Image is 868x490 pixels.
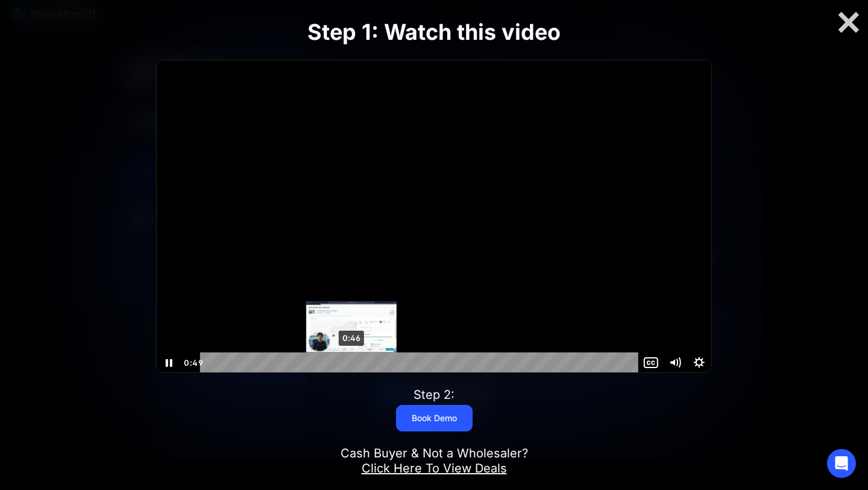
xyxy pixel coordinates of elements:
button: Pause [157,352,181,373]
button: Show captions menu [639,352,663,373]
div: Playbar [209,352,633,373]
strong: Step 1: Watch this video [307,19,561,45]
div: Cash Buyer & Not a Wholesaler? [341,446,528,476]
a: Book Demo [396,405,473,431]
div: Step 2: [414,387,454,402]
a: Click Here To View Deals [362,461,507,476]
button: Show settings menu [687,352,711,373]
div: Open Intercom Messenger [827,449,856,478]
button: Mute [663,352,687,373]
